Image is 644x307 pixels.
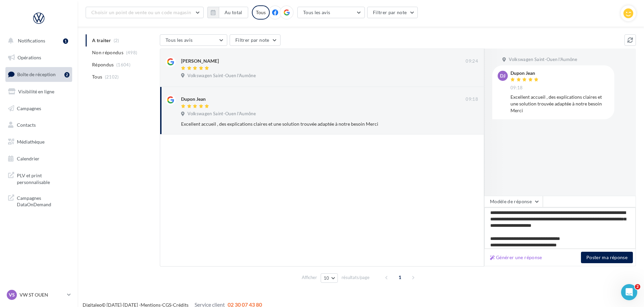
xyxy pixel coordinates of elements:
[86,7,204,18] button: Choisir un point de vente ou un code magasin
[510,94,609,114] div: Excellent accueil , des explications claires et une solution trouvée adaptée à notre besoin Merci
[4,152,74,166] a: Calendrier
[17,156,39,161] span: Calendrier
[4,85,74,99] a: Visibilité en ligne
[9,291,15,298] span: VS
[187,73,256,79] span: Volkswagen Saint-Ouen l'Aumône
[4,135,74,149] a: Médiathèque
[20,291,64,298] p: VW ST OUEN
[303,9,330,15] span: Tous les avis
[92,61,114,68] span: Répondus
[105,74,119,80] span: (2102)
[500,72,505,79] span: DJ
[91,9,191,15] span: Choisir un point de vente ou un code magasin
[181,58,219,64] div: [PERSON_NAME]
[4,191,74,211] a: Campagnes DataOnDemand
[4,34,71,48] button: Notifications 1
[17,193,69,208] span: Campagnes DataOnDemand
[252,5,270,20] div: Tous
[321,273,338,283] button: 10
[621,284,637,300] iframe: Intercom live chat
[466,58,478,64] span: 09:24
[5,288,72,301] a: VS VW ST OUEN
[18,55,41,60] span: Opérations
[219,7,248,18] button: Au total
[160,34,227,46] button: Tous les avis
[509,57,577,63] span: Volkswagen Saint-Ouen l'Aumône
[207,7,248,18] button: Au total
[92,73,102,80] span: Tous
[18,89,54,94] span: Visibilité en ligne
[510,85,523,91] span: 09:18
[581,252,633,263] button: Poster ma réponse
[394,272,405,283] span: 1
[4,67,74,82] a: Boîte de réception2
[4,118,74,132] a: Contacts
[116,62,130,67] span: (1604)
[17,71,56,77] span: Boîte de réception
[17,171,69,185] span: PLV et print personnalisable
[484,196,543,207] button: Modèle de réponse
[4,168,74,188] a: PLV et print personnalisable
[324,275,329,281] span: 10
[297,7,365,18] button: Tous les avis
[18,38,45,43] span: Notifications
[17,122,36,128] span: Contacts
[64,72,69,78] div: 2
[181,121,434,127] div: Excellent accueil , des explications claires et une solution trouvée adaptée à notre besoin Merci
[487,253,545,262] button: Générer une réponse
[17,105,41,111] span: Campagnes
[181,96,206,102] div: Dupon Jean
[63,38,68,44] div: 1
[367,7,418,18] button: Filtrer par note
[4,51,74,65] a: Opérations
[510,71,540,75] div: Dupon Jean
[187,111,256,117] span: Volkswagen Saint-Ouen l'Aumône
[4,101,74,116] a: Campagnes
[230,34,281,46] button: Filtrer par note
[466,96,478,102] span: 09:18
[92,49,123,56] span: Non répondus
[17,139,45,145] span: Médiathèque
[342,274,370,281] span: résultats/page
[126,50,138,55] span: (498)
[166,37,193,43] span: Tous les avis
[635,284,640,289] span: 2
[302,274,317,281] span: Afficher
